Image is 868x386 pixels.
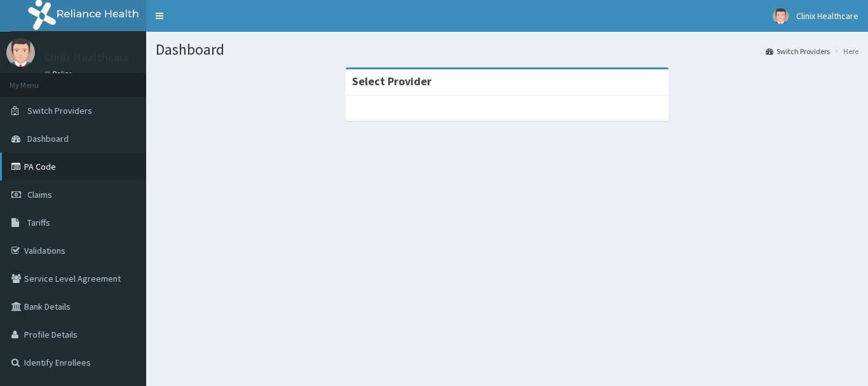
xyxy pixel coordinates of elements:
strong: Select Provider [352,74,431,88]
img: User Image [6,38,35,67]
h1: Dashboard [156,41,858,58]
a: Online [44,69,75,78]
img: User Image [773,8,789,24]
span: Tariffs [27,217,50,228]
li: Here [831,46,858,57]
span: Clinix Healthcare [796,10,858,22]
a: Switch Providers [766,46,830,57]
span: Dashboard [27,133,69,144]
span: Claims [27,189,52,200]
p: Clinix Healthcare [44,52,130,63]
span: Switch Providers [27,105,92,116]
